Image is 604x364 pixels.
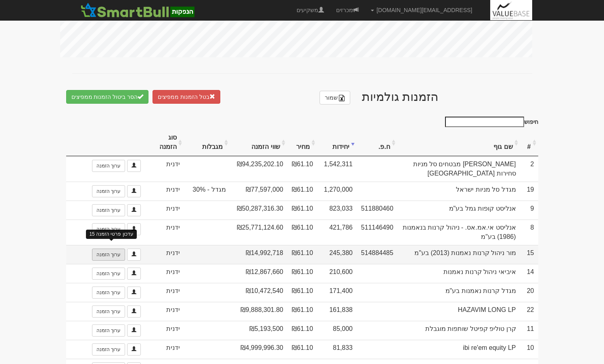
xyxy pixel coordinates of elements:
td: 1,270,000 [317,182,357,201]
h2: הזמנות גולמיות [66,90,538,105]
td: 22 [520,302,538,321]
td: ידנית [145,182,184,201]
span: מגדל - 30% [188,185,226,195]
td: 171,400 [317,283,357,302]
td: 81,833 [317,340,357,359]
td: ₪5,193,500 [230,321,287,340]
td: מגדל קרנות נאמנות בע"מ [397,283,520,302]
a: ערוך הזמנה [92,223,125,235]
td: מור ניהול קרנות נאמנות (2013) בע"מ [397,245,520,264]
td: ₪50,287,316.30 [230,201,287,220]
td: ₪61.10 [287,302,317,321]
input: חיפוש [445,117,524,127]
th: #: activate to sort column ascending [520,129,538,156]
td: איביאי ניהול קרנות נאמנות [397,264,520,283]
td: ₪10,472,540 [230,283,287,302]
div: עדכון פרטי הזמנה 15 [86,230,136,239]
td: ₪61.10 [287,182,317,201]
a: ערוך הזמנה [92,249,125,261]
td: ₪61.10 [287,201,317,220]
td: 210,600 [317,264,357,283]
td: 1,542,311 [317,156,357,182]
td: ₪61.10 [287,245,317,264]
th: שם גוף: activate to sort column ascending [397,129,520,156]
td: 823,033 [317,201,357,220]
td: ₪61.10 [287,340,317,359]
td: ₪94,235,202.10 [230,156,287,182]
a: ערוך הזמנה [92,204,125,216]
td: 511146490 [357,220,397,245]
td: HAZAVIM LONG LP [397,302,520,321]
th: יחידות: activate to sort column ascending [317,129,357,156]
td: ידנית [145,302,184,321]
td: 9 [520,201,538,220]
th: מגבלות: activate to sort column ascending [184,129,230,156]
td: 14 [520,264,538,283]
button: בטל הזמנות ממפיצים [153,90,220,104]
td: ידנית [145,283,184,302]
td: ידנית [145,321,184,340]
td: ₪61.10 [287,321,317,340]
a: ערוך הזמנה [92,287,125,299]
td: ₪12,867,660 [230,264,287,283]
td: ₪9,888,301.80 [230,302,287,321]
td: 11 [520,321,538,340]
button: הסר ביטול הזמנות ממפיצים [66,90,149,104]
th: מחיר: activate to sort column ascending [287,129,317,156]
td: ידנית [145,156,184,182]
td: 15 [520,245,538,264]
td: 8 [520,220,538,245]
td: אנליסט קופות גמל בע"מ [397,201,520,220]
td: 20 [520,283,538,302]
td: ידנית [145,340,184,359]
td: ₪25,771,124.60 [230,220,287,245]
td: 19 [520,182,538,201]
a: ערוך הזמנה [92,324,125,337]
th: סוג הזמנה: activate to sort column ascending [145,129,184,156]
a: ערוך הזמנה [92,268,125,280]
td: 85,000 [317,321,357,340]
a: ערוך הזמנה [92,343,125,356]
th: שווי הזמנה: activate to sort column ascending [230,129,287,156]
td: 2 [520,156,538,182]
td: ידנית [145,245,184,264]
th: ח.פ.: activate to sort column ascending [357,129,397,156]
td: ידנית [145,201,184,220]
td: 10 [520,340,538,359]
td: ₪77,597,000 [230,182,287,201]
td: ₪61.10 [287,220,317,245]
td: ₪14,992,718 [230,245,287,264]
td: 245,380 [317,245,357,264]
td: 514884485 [357,245,397,264]
td: 511880460 [357,201,397,220]
td: 421,786 [317,220,357,245]
td: מגדל סל מניות ישראל [397,182,520,201]
td: ₪61.10 [287,264,317,283]
td: ידנית [145,220,184,245]
td: קרן טוליפ קפיטל שותפות מוגבלת [397,321,520,340]
img: SmartBull Logo [78,2,197,18]
td: 161,838 [317,302,357,321]
td: ₪61.10 [287,156,317,182]
td: [PERSON_NAME] מבטחים סל מניות סחירות [GEOGRAPHIC_DATA] [397,156,520,182]
td: ידנית [145,264,184,283]
td: ₪61.10 [287,283,317,302]
label: חיפוש [442,117,538,127]
td: ibi re'em equity LP [397,340,520,359]
img: excel-file-black.png [339,95,345,101]
a: ערוך הזמנה [92,305,125,318]
a: שמור [320,91,350,105]
td: אנליסט אי.אמ.אס. - ניהול קרנות בנאמנות (1986) בע"מ [397,220,520,245]
td: ₪4,999,996.30 [230,340,287,359]
a: ערוך הזמנה [92,185,125,197]
a: ערוך הזמנה [92,160,125,172]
